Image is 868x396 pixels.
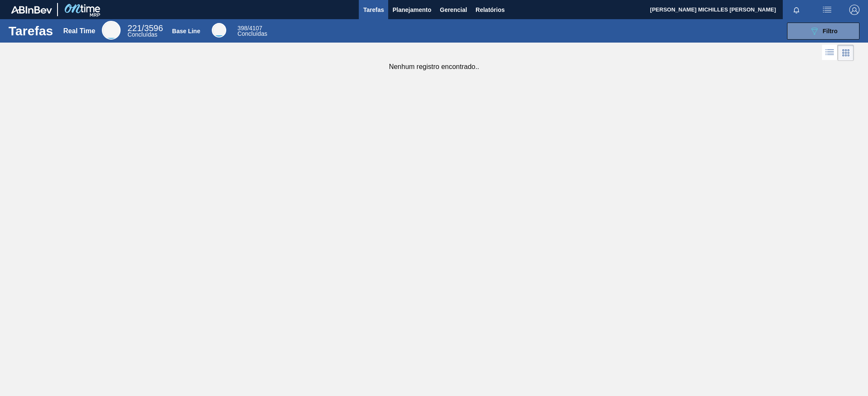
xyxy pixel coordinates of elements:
span: 398 [237,25,247,32]
div: Real Time [63,27,95,35]
span: / 3596 [127,23,163,33]
img: userActions [822,5,832,15]
div: Real Time [127,25,163,37]
span: 221 [127,23,141,33]
button: Notificações [783,4,810,16]
h1: Tarefas [9,26,53,36]
span: Relatórios [476,5,505,15]
div: Visão em Lista [822,45,838,61]
div: Visão em Cards [838,45,854,61]
img: TNhmsLtSVTkK8tSr43FrP2fwEKptu5GPRR3wAAAABJRU5ErkJggg== [11,6,52,14]
div: Base Line [212,23,226,37]
span: Concluídas [127,31,157,38]
span: Planejamento [392,5,431,15]
span: / 4107 [237,25,262,32]
div: Real Time [102,21,121,40]
div: Base Line [172,28,200,34]
span: Concluídas [237,30,267,37]
span: Filtro [823,28,838,34]
img: Logout [849,5,859,15]
span: Gerencial [440,5,467,15]
button: Filtro [787,23,859,40]
span: Tarefas [363,5,384,15]
div: Base Line [237,26,267,37]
